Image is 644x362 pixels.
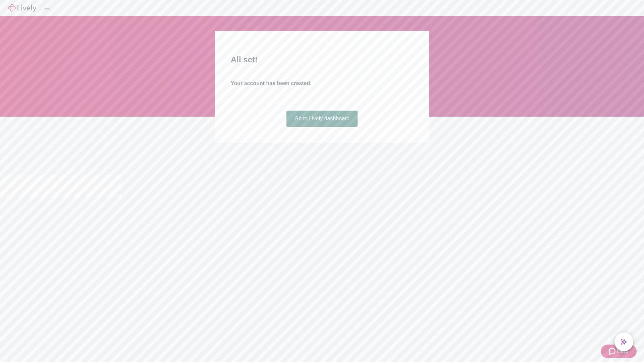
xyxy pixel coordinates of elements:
[231,54,413,66] h2: All set!
[8,4,36,12] img: Lively
[617,347,629,355] span: Help
[621,339,627,345] svg: Lively AI Assistant
[44,8,50,10] button: Log out
[231,79,413,87] h4: Your account has been created.
[286,111,358,127] a: Go to Lively dashboard
[609,347,617,355] svg: Zendesk support icon
[614,333,633,351] button: chat
[601,345,637,358] button: Zendesk support iconHelp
